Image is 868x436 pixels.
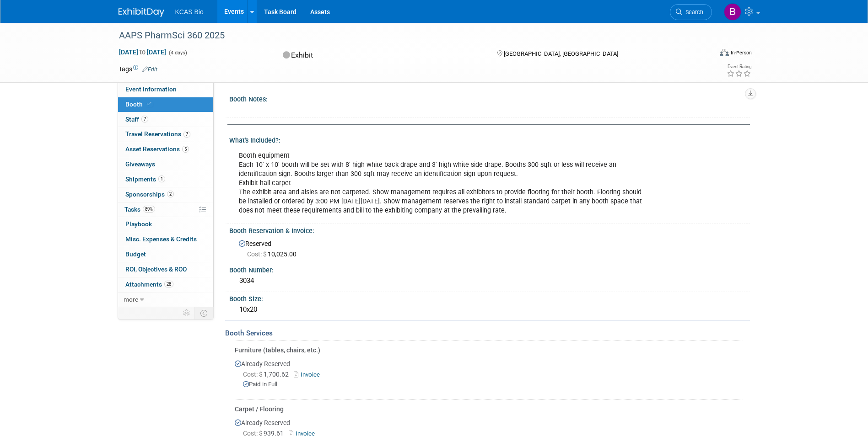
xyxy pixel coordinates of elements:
a: Playbook [118,217,213,232]
div: In-Person [730,49,752,56]
td: Personalize Event Tab Strip [179,307,195,319]
span: ROI, Objectives & ROO [125,266,187,273]
div: Event Format [658,48,752,61]
span: Search [682,9,703,16]
a: Giveaways [118,157,213,172]
div: Carpet / Flooring [235,404,743,414]
a: Budget [118,247,213,262]
div: Booth Services [225,328,750,338]
span: Staff [125,116,148,123]
td: Tags [119,64,157,74]
div: Booth Size: [229,292,750,303]
span: more [124,296,138,303]
a: more [118,292,213,307]
span: 28 [164,281,173,287]
span: (4 days) [168,50,187,56]
div: Booth Notes: [229,92,750,104]
img: Bryce Evans [724,3,741,21]
i: Booth reservation complete [147,101,151,106]
span: Cost: $ [247,250,268,258]
a: Tasks89% [118,202,213,217]
span: Attachments [125,281,173,288]
a: Edit [142,66,157,73]
a: Attachments28 [118,277,213,292]
span: Event Information [125,85,177,93]
div: Reserved [236,237,743,259]
span: Budget [125,250,146,258]
span: to [138,48,147,56]
img: ExhibitDay [119,8,164,17]
a: ROI, Objectives & ROO [118,262,213,277]
span: KCAS Bio [175,8,204,16]
div: AAPS PharmSci 360 2025 [116,27,698,44]
div: 10x20 [236,303,743,317]
div: Event Rating [727,64,751,69]
span: Tasks [124,206,155,213]
span: 2 [167,191,174,197]
div: Booth Reservation & Invoice: [229,224,750,235]
span: 7 [141,116,148,122]
div: Furniture (tables, chairs, etc.) [235,346,743,355]
span: Asset Reservations [125,145,189,153]
a: Misc. Expenses & Credits [118,232,213,247]
span: [GEOGRAPHIC_DATA], [GEOGRAPHIC_DATA] [504,50,618,57]
a: Sponsorships2 [118,187,213,202]
div: What's Included?: [229,133,750,145]
span: 1 [158,175,165,182]
span: Travel Reservations [125,130,190,138]
span: Shipments [125,175,165,183]
td: Toggle Event Tabs [194,307,213,319]
span: Sponsorships [125,191,174,198]
span: 7 [183,131,190,138]
a: Travel Reservations7 [118,127,213,142]
img: Format-Inperson.png [720,49,729,56]
span: Playbook [125,220,152,228]
div: Booth Number: [229,263,750,275]
div: Paid in Full [243,380,743,389]
a: Event Information [118,82,213,97]
span: 89% [143,206,155,213]
span: [DATE] [DATE] [119,48,167,56]
a: Booth [118,97,213,112]
a: Search [670,4,712,20]
div: Exhibit [280,48,482,64]
span: 10,025.00 [247,250,300,258]
div: Booth equipment Each 10' x 10' booth will be set with 8' high white back drape and 3' high white ... [232,147,648,220]
div: Already Reserved [235,355,743,396]
a: Invoice [294,371,323,378]
span: 5 [182,146,189,153]
a: Staff7 [118,112,213,127]
a: Asset Reservations5 [118,142,213,157]
span: Giveaways [125,160,155,168]
span: 1,700.62 [243,371,292,378]
span: Misc. Expenses & Credits [125,235,197,243]
span: Cost: $ [243,371,264,378]
a: Shipments1 [118,172,213,187]
div: 3034 [236,274,743,288]
span: Booth [125,101,153,108]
